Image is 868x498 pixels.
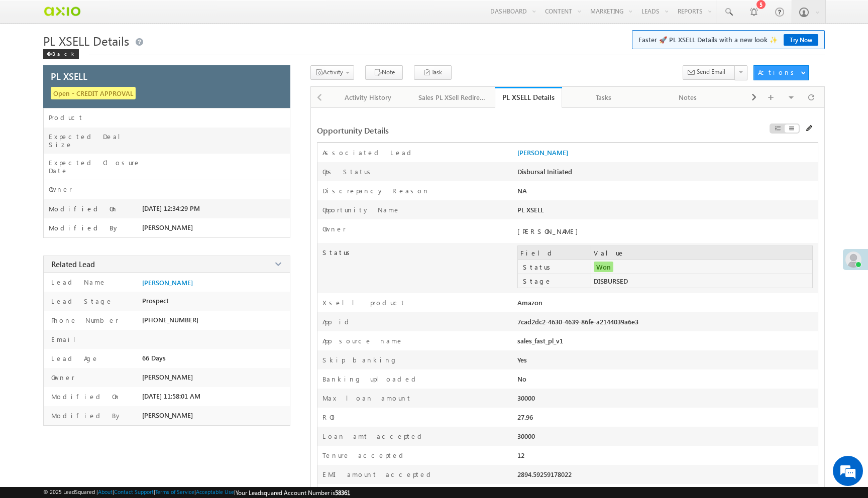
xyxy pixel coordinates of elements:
label: Lead Stage [49,297,113,305]
button: Task [414,65,452,80]
span: 58361 [335,489,350,496]
span: Open - CREDIT APPROVAL [51,87,136,99]
label: Lead Name [49,278,106,286]
span: Faster 🚀 PL XSELL Details with a new look ✨ [638,35,818,45]
div: No [517,375,697,389]
span: Won [594,262,613,272]
td: DISBURSED [591,274,812,288]
label: Expected Closure Date [49,159,142,175]
span: [PERSON_NAME] [142,223,193,231]
div: NA [517,186,697,200]
span: Activity [323,68,343,76]
label: Owner [49,185,72,193]
label: Phone Number [49,316,119,324]
label: Skip banking [322,355,398,364]
button: Activity [310,65,354,80]
label: Expected Deal Size [49,133,142,149]
td: Value [591,246,812,260]
button: Note [365,65,403,80]
div: Tasks [570,91,637,103]
div: PL XSELL Details [502,92,555,102]
div: 12 [517,451,697,465]
label: Modified On [49,392,121,401]
a: Notes [646,87,731,108]
div: 2894.59259178022 [517,470,697,484]
label: Discrepancy Reason [322,186,429,195]
label: App source name [322,336,403,345]
td: Field [518,246,591,260]
label: Tenure accepted [322,451,407,459]
div: 30000 [517,394,697,408]
a: Tasks [562,87,646,108]
a: PL XSELL Details [495,87,562,108]
a: [PERSON_NAME] [142,279,193,287]
span: [DATE] 11:58:01 AM [142,392,200,400]
a: About [98,488,113,495]
div: Opportunity Details [317,125,646,136]
a: Activity History [327,87,411,108]
div: Amazon [517,298,697,312]
div: Notes [655,91,722,103]
span: PL XSELL Details [43,33,129,49]
label: ROI [322,413,338,421]
span: [PERSON_NAME] [142,373,193,381]
a: Acceptable Use [196,488,234,495]
button: Actions [753,65,809,80]
a: Contact Support [114,488,154,495]
span: © 2025 LeadSquared | | | | | [43,488,350,496]
label: Modified By [49,411,122,420]
label: App id [322,317,353,326]
label: Owner [322,224,346,233]
a: Try Now [784,34,818,46]
a: Documents [730,87,815,108]
label: Banking uploaded [322,375,419,383]
label: Modified By [49,224,120,232]
label: Status [520,263,593,271]
span: PL XSELL [51,70,87,82]
div: PL XSELL [517,205,697,219]
span: Send Email [697,67,725,76]
label: Stage [520,277,593,285]
div: [PERSON_NAME] [517,227,692,235]
label: Owner [49,373,75,382]
a: [PERSON_NAME] [517,148,568,157]
div: Sales PL XSell Redirection [418,91,486,103]
label: Product [49,113,84,121]
span: [DATE] 12:34:29 PM [142,204,200,212]
label: Associated Lead [322,148,415,157]
label: Email [49,335,83,343]
label: Loan amt accepted [322,432,425,440]
div: Actions [758,68,798,77]
span: Your Leadsquared Account Number is [236,489,350,496]
div: Back [43,49,79,59]
div: sales_fast_pl_v1 [517,336,697,350]
label: Modified On [49,205,118,213]
label: EMI amount accepted [322,470,435,478]
label: Xsell product [322,298,406,307]
a: Terms of Service [155,488,194,495]
div: 7cad2dc2-4630-4639-86fe-a2144039a6e3 [517,317,697,331]
img: Custom Logo [43,3,81,20]
label: Lead Age [49,354,99,362]
div: Yes [517,355,697,369]
div: Activity History [335,91,402,103]
div: 27.96 [517,413,697,427]
a: Sales PL XSell Redirection [410,87,495,108]
span: Prospect [142,297,169,305]
label: Opportunity Name [322,205,400,214]
label: Ops Status [322,167,374,176]
span: Related Lead [51,259,95,269]
span: [PERSON_NAME] [142,411,193,419]
label: Max loan amount [322,394,412,402]
span: [PHONE_NUMBER] [142,316,198,324]
span: 66 Days [142,354,166,362]
div: Disbursal Initiated [517,167,697,181]
div: 30000 [517,432,697,446]
li: Sales PL XSell Redirection [410,87,495,107]
div: Documents [738,91,806,103]
label: Status [317,243,517,257]
button: Send Email [683,65,735,80]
